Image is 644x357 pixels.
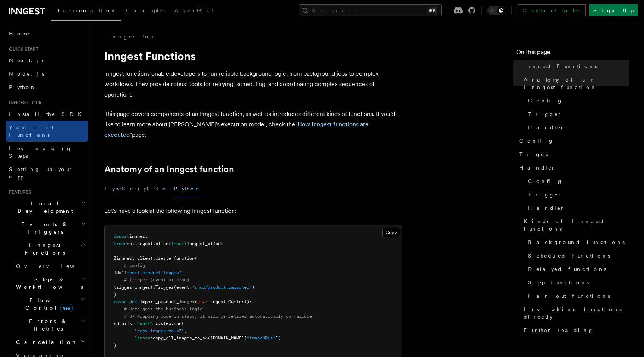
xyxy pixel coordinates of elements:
a: Inngest tour [104,33,157,40]
span: Node.js [9,71,44,77]
span: inngest [135,241,153,246]
span: step [161,321,171,326]
span: await [137,321,150,326]
h4: On this page [516,48,629,60]
span: . [153,256,155,261]
button: Inngest Functions [6,238,88,259]
span: ]) [275,335,281,341]
a: AgentKit [170,2,218,20]
span: Trigger [528,110,562,118]
span: Your first Functions [9,124,53,138]
button: Errors & Retries [13,315,88,335]
span: Inngest Functions [6,241,80,256]
a: Trigger [525,188,629,201]
span: # config [124,263,145,268]
a: Documentation [51,2,121,21]
a: Trigger [525,107,629,121]
a: Overview [13,259,88,273]
span: import [171,241,187,246]
span: = [189,285,192,290]
p: This page covers components of an Inngest function, as well as introduces different kinds of func... [104,109,402,140]
span: Fan-out functions [528,292,610,300]
span: "copy-images-to-s3" [135,328,184,334]
span: new [60,304,73,312]
span: inngest [208,299,226,304]
a: Node.js [6,67,88,80]
span: Overview [16,263,93,269]
span: AgentKit [174,7,214,13]
span: Python [9,84,36,90]
span: . [132,241,135,246]
span: . [226,299,228,304]
button: Search...⌘K [299,4,442,16]
a: Examples [121,2,170,20]
span: Config [528,177,563,185]
a: Trigger [516,148,629,161]
span: Leveraging Steps [9,145,72,159]
a: Anatomy of an Inngest function [104,164,234,174]
a: Your first Functions [6,121,88,142]
a: Install the SDK [6,107,88,121]
span: Handler [528,204,565,212]
span: Inngest tour [6,100,42,106]
span: Events & Triggers [6,221,81,236]
span: , [184,328,187,334]
span: client [155,241,171,246]
span: ( [195,299,197,304]
span: "shop/product.imported" [192,285,252,290]
a: Invoking functions directly [521,303,629,323]
span: "import-product-images" [121,270,181,275]
a: Anatomy of an Inngest function [521,73,629,94]
span: Cancellation [13,338,78,346]
span: Context): [228,299,252,304]
a: Leveraging Steps [6,142,88,162]
a: Setting up your app [6,162,88,183]
button: Local Development [6,197,88,218]
span: Background functions [528,238,625,246]
span: def [129,299,137,304]
span: Config [519,137,554,145]
span: ([DOMAIN_NAME][ [208,335,247,341]
span: Step functions [528,279,589,286]
a: Inngest Functions [516,60,629,73]
span: Trigger [519,151,553,158]
span: Install the SDK [9,111,86,117]
span: lambda [135,335,150,341]
span: Invoking functions directly [524,306,629,320]
span: Setting up your app [9,166,73,180]
span: ( [181,321,184,326]
span: . [171,321,174,326]
button: TypeScript [104,180,148,197]
span: Home [9,30,30,37]
span: ) [114,292,116,297]
span: inngest. [135,285,155,290]
span: Handler [519,164,556,171]
span: Examples [126,7,165,13]
span: Features [6,189,31,195]
button: Go [154,180,168,197]
span: from [114,241,124,246]
span: ) [114,343,116,348]
span: copy_all_images_to_s3 [153,335,208,341]
span: Quick start [6,46,38,52]
span: = [132,321,135,326]
button: Copy [382,228,400,237]
span: . [153,241,155,246]
span: Anatomy of an Inngest function [524,76,629,91]
button: Flow Controlnew [13,294,88,315]
span: , [181,270,184,275]
a: Delayed functions [525,262,629,276]
a: Scheduled functions [525,249,629,262]
button: Events & Triggers [6,218,88,238]
span: # By wrapping code in steps, it will be retried automatically on failure [124,314,312,319]
a: Handler [516,161,629,174]
button: Toggle dark mode [487,6,505,15]
a: Fan-out functions [525,289,629,303]
span: id [114,270,119,275]
span: = [132,285,135,290]
span: ctx [197,299,205,304]
span: @inngest_client [114,256,153,261]
a: Config [525,94,629,107]
span: run [174,321,181,326]
span: import [114,234,129,239]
